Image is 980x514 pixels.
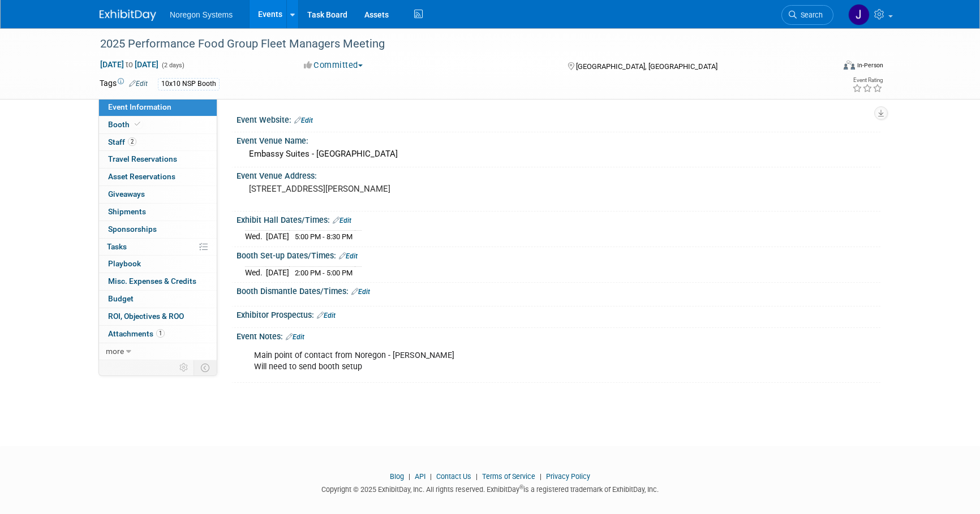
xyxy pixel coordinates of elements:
[99,291,217,308] a: Budget
[519,484,523,490] sup: ®
[245,266,266,278] td: Wed.
[266,231,289,243] td: [DATE]
[108,207,146,216] span: Shipments
[108,189,145,198] span: Giveaways
[170,10,233,19] span: Noregon Systems
[245,231,266,243] td: Wed.
[99,239,217,256] a: Tasks
[249,184,492,194] pre: [STREET_ADDRESS][PERSON_NAME]
[857,61,883,70] div: In-Person
[473,472,480,481] span: |
[107,242,127,251] span: Tasks
[99,273,217,290] a: Misc. Expenses & Credits
[415,472,425,481] a: API
[99,99,217,116] a: Event Information
[237,283,880,297] div: Booth Dismantle Dates/Times:
[99,326,217,343] a: Attachments1
[100,77,148,90] td: Tags
[390,472,404,481] a: Blog
[99,116,217,133] a: Booth
[99,204,217,221] a: Shipments
[194,360,217,375] td: Toggle Event Tabs
[124,60,135,69] span: to
[135,121,140,127] i: Booth reservation complete
[106,347,124,356] span: more
[436,472,471,481] a: Contact Us
[351,288,370,296] a: Edit
[246,344,756,378] div: Main point of contact from Noregon - [PERSON_NAME] Will need to send booth setup
[99,134,217,151] a: Staff2
[108,137,136,146] span: Staff
[99,186,217,203] a: Giveaways
[295,269,353,277] span: 2:00 PM - 5:00 PM
[317,312,336,319] a: Edit
[108,154,177,163] span: Travel Reservations
[537,472,544,481] span: |
[237,132,880,146] div: Event Venue Name:
[294,116,313,124] a: Edit
[576,62,717,71] span: [GEOGRAPHIC_DATA], [GEOGRAPHIC_DATA]
[237,306,880,321] div: Exhibitor Prospectus:
[237,111,880,126] div: Event Website:
[129,80,148,88] a: Edit
[99,151,217,168] a: Travel Reservations
[797,11,823,19] span: Search
[339,252,358,260] a: Edit
[174,360,194,375] td: Personalize Event Tab Strip
[108,172,175,181] span: Asset Reservations
[161,62,184,69] span: (2 days)
[108,294,134,303] span: Budget
[128,137,136,146] span: 2
[99,343,217,360] a: more
[546,472,590,481] a: Privacy Policy
[286,333,304,341] a: Edit
[99,256,217,273] a: Playbook
[108,102,171,111] span: Event Information
[848,4,870,25] img: Johana Gil
[100,59,159,70] span: [DATE] [DATE]
[245,145,872,163] div: Embassy Suites - [GEOGRAPHIC_DATA]
[99,308,217,325] a: ROI, Objectives & ROO
[100,10,156,21] img: ExhibitDay
[108,259,141,268] span: Playbook
[237,247,880,262] div: Booth Set-up Dates/Times:
[852,77,883,83] div: Event Rating
[108,224,157,234] span: Sponsorships
[99,169,217,185] a: Asset Reservations
[156,329,165,338] span: 1
[333,217,351,224] a: Edit
[767,59,883,76] div: Event Format
[158,78,220,90] div: 10x10 NSP Booth
[844,61,855,70] img: Format-Inperson.png
[108,329,165,338] span: Attachments
[96,34,816,54] div: 2025 Performance Food Group Fleet Managers Meeting
[237,328,880,343] div: Event Notes:
[108,120,143,129] span: Booth
[406,472,413,481] span: |
[108,277,196,286] span: Misc. Expenses & Credits
[295,232,353,241] span: 5:00 PM - 8:30 PM
[237,167,880,182] div: Event Venue Address:
[99,221,217,238] a: Sponsorships
[427,472,435,481] span: |
[266,266,289,278] td: [DATE]
[781,5,833,25] a: Search
[108,312,184,321] span: ROI, Objectives & ROO
[237,211,880,226] div: Exhibit Hall Dates/Times:
[300,59,367,71] button: Committed
[482,472,535,481] a: Terms of Service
